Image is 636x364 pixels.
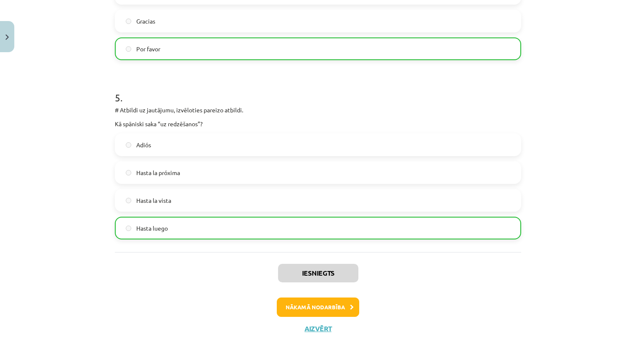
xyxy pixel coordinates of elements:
[115,106,521,114] p: # Atbildi uz jautājumu, izvēloties pareizo atbildi.
[126,46,131,52] input: Por favor
[136,17,155,26] span: Gracias
[136,224,168,233] span: Hasta luego
[136,45,160,53] span: Por favor
[278,264,358,282] button: Iesniegts
[126,19,131,24] input: Gracias
[136,196,171,205] span: Hasta la vista
[126,142,131,148] input: Adiós
[126,170,131,175] input: Hasta la próxima
[5,35,9,40] img: icon-close-lesson-0947bae3869378f0d4975bcd49f059093ad1ed9edebbc8119c70593378902aed.svg
[115,77,521,103] h1: 5 .
[302,324,334,333] button: Aizvērt
[126,226,131,231] input: Hasta luego
[115,120,521,128] p: Kā spāniski saka “uz redzēšanos”?
[136,168,180,177] span: Hasta la próxima
[126,198,131,203] input: Hasta la vista
[136,141,151,149] span: Adiós
[277,298,359,317] button: Nākamā nodarbība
